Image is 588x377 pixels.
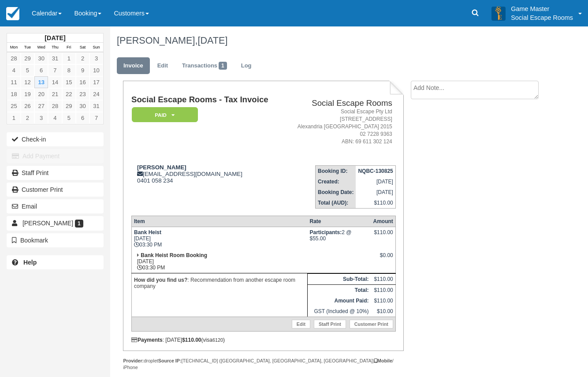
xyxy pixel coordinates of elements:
[7,43,21,52] th: Mon
[21,64,34,76] a: 5
[7,216,104,230] a: [PERSON_NAME] 1
[197,35,227,46] span: [DATE]
[75,220,83,228] span: 1
[131,227,307,250] td: [DATE] 03:30 PM
[151,57,175,75] a: Edit
[76,88,89,100] a: 23
[132,107,198,123] em: Paid
[491,6,506,20] img: A3
[308,227,371,250] td: 2 @ $55.00
[175,57,234,75] a: Transactions1
[89,76,103,88] a: 17
[371,295,395,306] td: $110.00
[134,276,305,291] p: : Recommendation from another escape room company
[308,284,371,295] th: Total:
[134,277,187,283] strong: How did you find us?
[7,132,104,146] button: Check-in
[89,100,103,112] a: 31
[308,273,371,284] th: Sub-Total:
[34,76,48,88] a: 13
[76,112,89,124] a: 6
[21,100,34,112] a: 26
[131,250,307,273] td: [DATE] 03:30 PM
[45,34,65,41] strong: [DATE]
[76,76,89,88] a: 16
[48,100,62,112] a: 28
[371,216,395,227] th: Amount
[137,164,186,171] strong: [PERSON_NAME]
[371,273,395,284] td: $110.00
[131,107,195,123] a: Paid
[511,13,573,22] p: Social Escape Rooms
[34,43,48,52] th: Wed
[21,76,34,88] a: 12
[234,57,258,75] a: Log
[89,64,103,76] a: 10
[34,112,48,124] a: 3
[316,176,356,187] th: Created:
[308,216,371,227] th: Rate
[316,165,356,176] th: Booking ID:
[292,320,310,328] a: Edit
[511,4,573,13] p: Game Master
[48,43,62,52] th: Thu
[76,64,89,76] a: 9
[89,88,103,100] a: 24
[76,100,89,112] a: 30
[131,337,396,343] div: : [DATE] (visa )
[131,216,307,227] th: Item
[62,100,76,112] a: 29
[7,255,104,269] a: Help
[134,229,161,235] strong: Bank Heist
[131,164,283,184] div: [EMAIL_ADDRESS][DOMAIN_NAME] 0401 058 234
[62,112,76,124] a: 5
[374,358,392,363] strong: Mobile
[356,198,395,209] td: $110.00
[89,52,103,64] a: 3
[62,76,76,88] a: 15
[62,52,76,64] a: 1
[76,52,89,64] a: 2
[287,108,392,146] address: Social Escape Pty Ltd [STREET_ADDRESS] Alexandria [GEOGRAPHIC_DATA] 2015 02 7228 9363 ABN: 69 611...
[308,295,371,306] th: Amount Paid:
[48,64,62,76] a: 7
[89,43,103,52] th: Sun
[371,306,395,317] td: $10.00
[76,43,89,52] th: Sat
[314,320,346,328] a: Staff Print
[310,229,342,235] strong: Participants
[308,306,371,317] td: GST (Included @ 10%)
[7,166,104,180] a: Staff Print
[21,52,34,64] a: 29
[48,76,62,88] a: 14
[7,233,104,247] button: Bookmark
[22,220,73,227] span: [PERSON_NAME]
[7,100,21,112] a: 25
[123,358,144,363] strong: Provider:
[131,337,163,343] strong: Payments
[34,88,48,100] a: 20
[34,64,48,76] a: 6
[141,252,207,258] strong: Bank Heist Room Booking
[6,7,19,20] img: checkfront-main-nav-mini-logo.png
[21,112,34,124] a: 2
[373,229,393,243] div: $110.00
[117,35,545,46] h1: [PERSON_NAME],
[21,88,34,100] a: 19
[182,337,201,343] strong: $110.00
[7,64,21,76] a: 4
[7,183,104,197] a: Customer Print
[21,43,34,52] th: Tue
[158,358,182,363] strong: Source IP:
[62,88,76,100] a: 22
[358,168,393,174] strong: NQBC-130825
[131,95,283,105] h1: Social Escape Rooms - Tax Invoice
[7,52,21,64] a: 28
[123,358,404,371] div: droplet [TECHNICAL_ID] ([GEOGRAPHIC_DATA], [GEOGRAPHIC_DATA], [GEOGRAPHIC_DATA]) / iPhone
[7,199,104,213] button: Email
[23,259,37,266] b: Help
[219,62,227,70] span: 1
[62,43,76,52] th: Fri
[34,52,48,64] a: 30
[373,252,393,265] div: $0.00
